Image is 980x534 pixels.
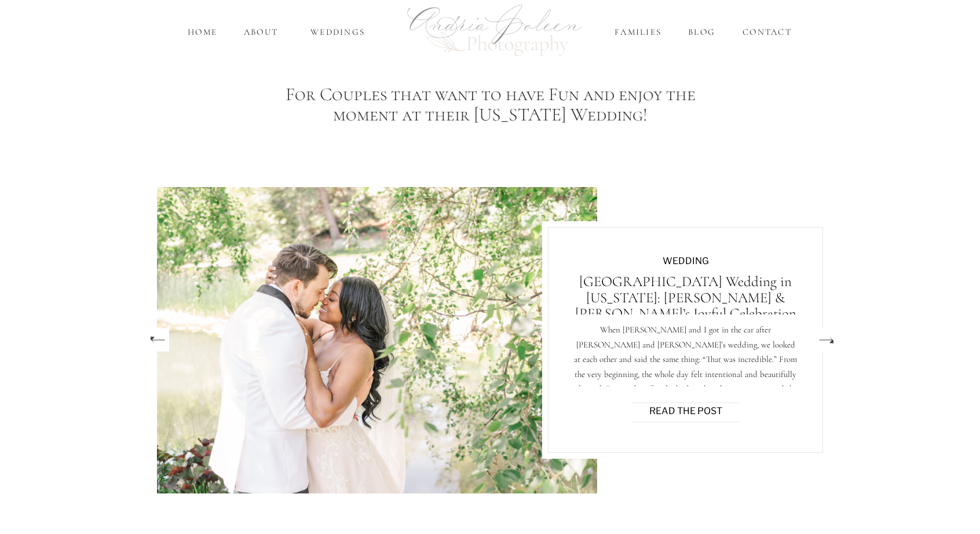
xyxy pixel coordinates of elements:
[616,405,755,416] a: Read the Post
[186,25,219,39] a: home
[663,255,709,266] a: Wedding
[157,187,597,493] a: Red Butte Gardens Wedding in Utah: Javonne & Ansel’s Joyful Celebration
[267,84,714,127] h2: For Couples that want to have Fun and enjoy the moment at their [US_STATE] Wedding!
[303,25,372,39] a: Weddings
[574,323,797,411] p: When [PERSON_NAME] and I got in the car after [PERSON_NAME] and [PERSON_NAME]’s wedding, we looke...
[241,25,281,39] a: About
[740,25,795,39] a: Contact
[686,25,718,39] a: Blog
[575,273,796,322] a: [GEOGRAPHIC_DATA] Wedding in [US_STATE]: [PERSON_NAME] & [PERSON_NAME]’s Joyful Celebration
[613,25,663,39] a: Families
